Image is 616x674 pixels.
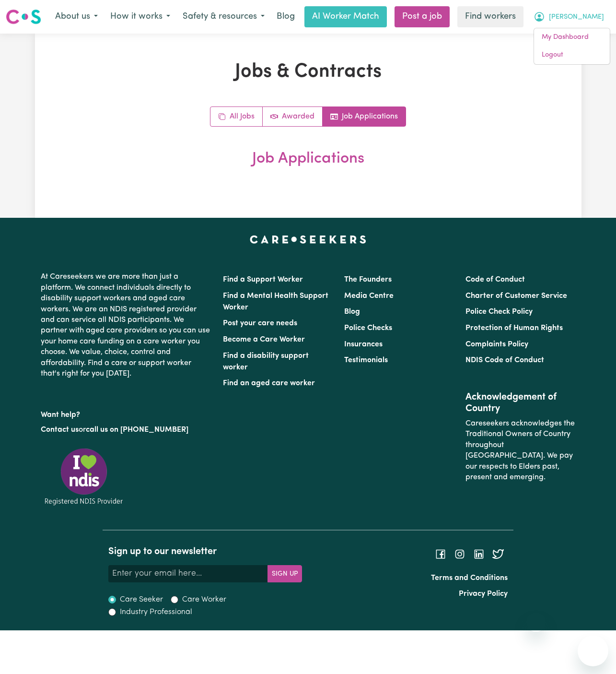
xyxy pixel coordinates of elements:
a: Careseekers home page [250,235,366,243]
a: The Founders [344,276,392,284]
button: Subscribe [267,565,302,582]
a: call us on [PHONE_NUMBER] [86,426,188,434]
button: About us [49,7,104,27]
a: Contact us [41,426,79,434]
button: How it works [104,7,176,27]
a: Find workers [457,6,523,27]
a: Police Check Policy [465,308,533,316]
p: or [41,421,211,439]
h2: Sign up to our newsletter [108,546,302,557]
a: Find an aged care worker [223,379,315,387]
h1: Jobs & Contracts [86,60,530,83]
a: Privacy Policy [459,590,508,598]
p: Want help? [41,406,211,420]
span: [PERSON_NAME] [549,12,604,23]
a: Active jobs [263,107,323,126]
label: Care Worker [182,594,226,605]
label: Care Seeker [120,594,163,605]
a: Follow Careseekers on LinkedIn [473,550,485,558]
button: Safety & resources [176,7,271,27]
p: Careseekers acknowledges the Traditional Owners of Country throughout [GEOGRAPHIC_DATA]. We pay o... [465,414,575,486]
a: All jobs [210,107,263,126]
h2: Job Applications [86,150,530,168]
a: Follow Careseekers on Instagram [454,550,465,558]
a: Find a Support Worker [223,276,303,284]
a: Find a disability support worker [223,352,309,371]
a: NDIS Code of Conduct [465,356,544,364]
input: Enter your email here... [108,565,268,582]
a: Follow Careseekers on Facebook [435,550,446,558]
p: At Careseekers we are more than just a platform. We connect individuals directly to disability su... [41,268,211,383]
div: My Account [534,28,610,65]
a: Follow Careseekers on Twitter [492,550,504,558]
a: Charter of Customer Service [465,292,567,300]
a: Blog [271,6,301,27]
label: Industry Professional [120,606,192,618]
a: Post your care needs [223,319,297,327]
img: Careseekers logo [6,8,41,25]
a: Media Centre [344,292,394,300]
a: Terms and Conditions [431,574,508,582]
img: Registered NDIS provider [41,447,127,507]
a: Logout [534,46,610,64]
a: Post a job [395,6,450,27]
a: Complaints Policy [465,341,528,348]
h2: Acknowledgement of Country [465,391,575,414]
a: Protection of Human Rights [465,324,563,332]
a: Insurances [344,341,383,348]
a: Code of Conduct [465,276,525,284]
a: Find a Mental Health Support Worker [223,292,328,311]
iframe: Close message [526,613,546,632]
a: Become a Care Worker [223,336,305,343]
a: Careseekers logo [6,6,41,28]
a: Testimonials [344,356,388,364]
a: My Dashboard [534,28,610,47]
a: Police Checks [344,324,392,332]
button: My Account [527,7,610,27]
a: Blog [344,308,360,316]
a: AI Worker Match [304,6,387,27]
a: Job applications [323,107,406,126]
iframe: Button to launch messaging window [578,636,608,666]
